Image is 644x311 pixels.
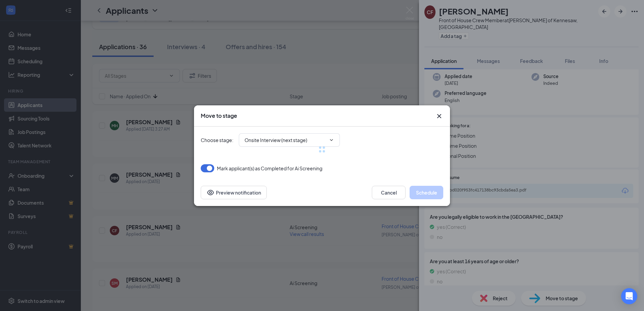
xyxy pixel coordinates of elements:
button: Schedule [410,186,443,199]
div: Open Intercom Messenger [621,288,637,304]
button: Preview notificationEye [201,186,267,199]
svg: Eye [206,188,215,197]
button: Cancel [372,186,406,199]
button: Close [435,112,443,120]
svg: Cross [435,112,443,120]
h3: Move to stage [201,112,237,119]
